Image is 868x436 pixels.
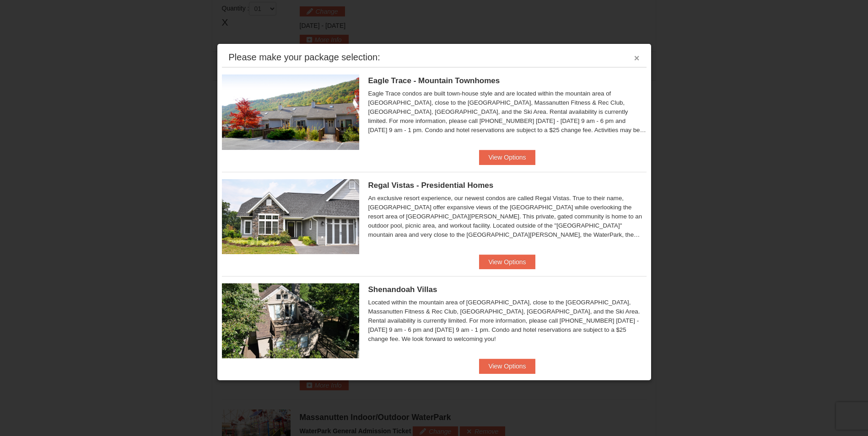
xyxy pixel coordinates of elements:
[368,89,647,135] div: Eagle Trace condos are built town-house style and are located within the mountain area of [GEOGRA...
[479,359,535,373] button: View Options
[634,53,640,63] button: ×
[222,283,359,358] img: 19219019-2-e70bf45f.jpg
[222,74,359,149] img: 19218983-1-9b289e55.jpg
[368,285,437,294] span: Shenandoah Villas
[368,76,500,85] span: Eagle Trace - Mountain Townhomes
[479,150,535,165] button: View Options
[368,181,494,190] span: Regal Vistas - Presidential Homes
[368,194,647,239] div: An exclusive resort experience, our newest condos are called Regal Vistas. True to their name, [G...
[368,298,647,344] div: Located within the mountain area of [GEOGRAPHIC_DATA], close to the [GEOGRAPHIC_DATA], Massanutte...
[479,255,535,269] button: View Options
[222,179,359,254] img: 19218991-1-902409a9.jpg
[229,53,380,62] div: Please make your package selection:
